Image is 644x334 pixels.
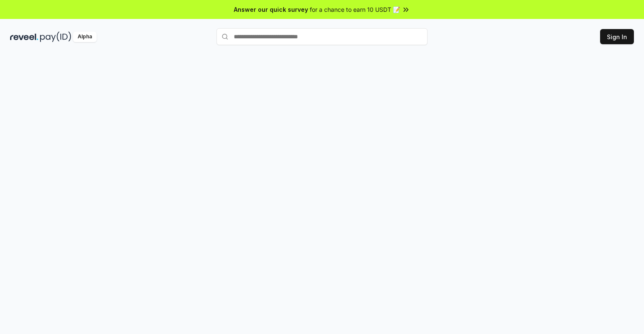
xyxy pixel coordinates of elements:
[73,32,97,42] div: Alpha
[40,32,71,42] img: pay_id
[234,5,308,14] span: Answer our quick survey
[310,5,400,14] span: for a chance to earn 10 USDT 📝
[10,32,38,42] img: reveel_dark
[600,29,634,44] button: Sign In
